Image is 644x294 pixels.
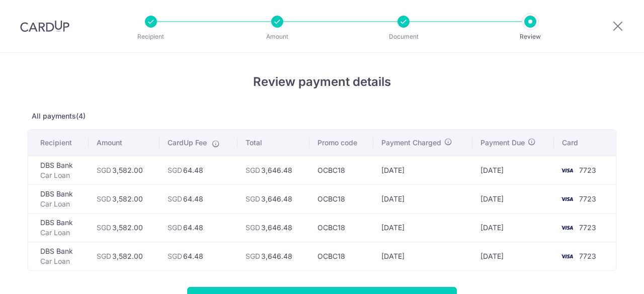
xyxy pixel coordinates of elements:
td: 64.48 [159,156,237,184]
p: Car Loan [40,170,80,180]
p: Recipient [114,32,188,42]
td: DBS Bank [28,156,89,184]
td: OCBC18 [309,213,373,242]
span: SGD [246,194,260,203]
td: 3,646.48 [237,184,309,213]
span: SGD [246,223,260,232]
td: [DATE] [373,184,472,213]
p: All payments(4) [28,111,616,121]
span: 7723 [579,252,596,260]
td: [DATE] [472,156,554,184]
td: [DATE] [373,156,472,184]
td: 64.48 [159,184,237,213]
td: DBS Bank [28,242,89,270]
span: SGD [246,166,260,174]
td: OCBC18 [309,184,373,213]
span: SGD [97,194,111,203]
p: Car Loan [40,228,80,238]
p: Amount [240,32,314,42]
td: 3,646.48 [237,242,309,270]
span: 7723 [579,223,596,232]
th: Card [554,130,616,156]
td: OCBC18 [309,242,373,270]
td: [DATE] [373,213,472,242]
span: SGD [168,252,182,260]
td: 3,582.00 [89,242,159,270]
iframe: Opens a widget where you can find more information [580,264,634,289]
th: Promo code [309,130,373,156]
td: 3,646.48 [237,213,309,242]
img: <span class="translation_missing" title="translation missing: en.account_steps.new_confirm_form.b... [557,164,577,176]
p: Document [366,32,441,42]
p: Car Loan [40,199,80,209]
td: [DATE] [373,242,472,270]
th: Amount [89,130,159,156]
h4: Review payment details [28,73,616,91]
td: OCBC18 [309,156,373,184]
td: DBS Bank [28,184,89,213]
span: 7723 [579,166,596,174]
td: 3,582.00 [89,213,159,242]
td: 64.48 [159,213,237,242]
td: 3,582.00 [89,156,159,184]
img: CardUp [20,20,69,32]
td: 3,646.48 [237,156,309,184]
td: [DATE] [472,184,554,213]
span: SGD [97,223,111,232]
span: 7723 [579,194,596,203]
span: SGD [168,223,182,232]
span: SGD [246,252,260,260]
span: SGD [97,166,111,174]
img: <span class="translation_missing" title="translation missing: en.account_steps.new_confirm_form.b... [557,193,577,205]
td: [DATE] [472,213,554,242]
td: [DATE] [472,242,554,270]
p: Review [493,32,568,42]
td: DBS Bank [28,213,89,242]
td: 3,582.00 [89,184,159,213]
span: Payment Due [480,138,525,148]
th: Recipient [28,130,89,156]
span: SGD [168,194,182,203]
img: <span class="translation_missing" title="translation missing: en.account_steps.new_confirm_form.b... [557,222,577,234]
span: SGD [97,252,111,260]
p: Car Loan [40,256,80,266]
span: CardUp Fee [168,138,207,148]
th: Total [237,130,309,156]
span: Payment Charged [381,138,441,148]
span: SGD [168,166,182,174]
td: 64.48 [159,242,237,270]
img: <span class="translation_missing" title="translation missing: en.account_steps.new_confirm_form.b... [557,250,577,262]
